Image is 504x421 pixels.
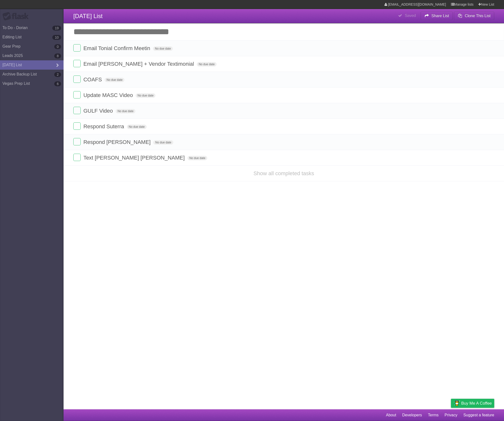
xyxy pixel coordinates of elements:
b: 19 [52,26,61,31]
a: Show all completed tasks [253,170,314,176]
span: No due date [116,109,135,113]
a: Developers [402,410,422,420]
a: About [386,410,396,420]
span: No due date [153,46,173,51]
span: Text [PERSON_NAME] [PERSON_NAME] [83,155,186,161]
a: Terms [428,410,439,420]
div: Flask [2,12,32,21]
span: No due date [153,140,173,145]
span: COAFS [83,76,103,83]
label: Done [73,91,81,98]
label: Done [73,154,81,161]
label: Done [73,122,81,130]
label: Done [73,76,81,83]
span: Respond [PERSON_NAME] [83,139,152,145]
button: Clone This List [454,11,494,20]
b: Saved [405,13,416,18]
span: Email [PERSON_NAME] + Vendor Textimonial [83,61,195,67]
a: Buy me a coffee [451,399,494,408]
span: No due date [136,93,155,98]
span: Respond Suterra [83,123,125,130]
b: 0 [54,44,61,49]
label: Done [73,107,81,114]
span: No due date [197,62,217,66]
span: GULF Video [83,108,114,114]
span: No due date [187,156,207,160]
span: Buy me a coffee [461,399,492,408]
img: Buy me a coffee [453,399,460,407]
b: Share List [431,14,449,18]
button: Share List [421,11,453,20]
span: No due date [105,78,124,82]
label: Done [73,138,81,145]
span: Email Tonial Confirm Meetin [83,45,151,51]
span: No due date [127,125,147,129]
a: Suggest a feature [463,410,494,420]
b: 6 [54,81,61,86]
b: 2 [54,72,61,77]
span: [DATE] List [73,13,103,19]
span: Update MASC Video [83,92,134,98]
label: Done [73,60,81,67]
b: 8 [54,54,61,58]
b: 10 [52,35,61,40]
b: Clone This List [465,14,491,18]
a: Privacy [445,410,457,420]
label: Done [73,44,81,52]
